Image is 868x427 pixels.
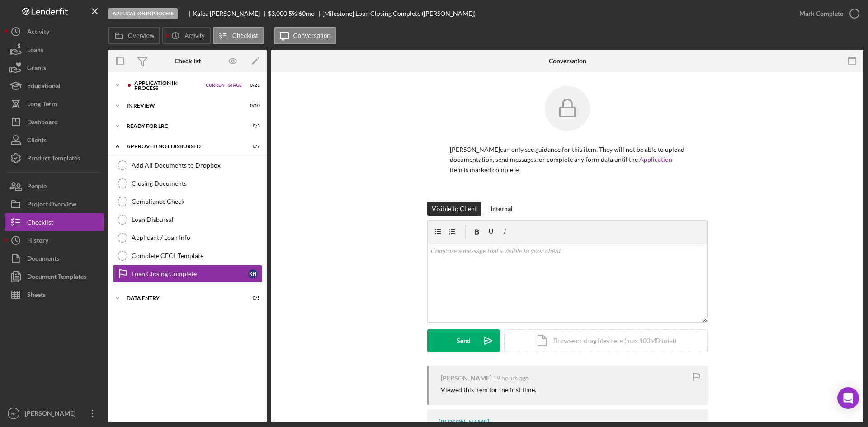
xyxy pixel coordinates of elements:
button: Internal [486,202,517,216]
button: Long-Term [5,95,104,113]
a: People [5,177,104,195]
p: [PERSON_NAME] can only see guidance for this item. They will not be able to upload documentation,... [450,145,685,175]
button: Document Templates [5,267,104,286]
div: Kalea [PERSON_NAME] [193,10,268,17]
div: 0 / 5 [244,296,260,301]
div: Loan Disbursal [132,216,262,223]
span: Current Stage [206,83,242,88]
div: 0 / 10 [244,103,260,108]
div: Add All Documents to Dropbox [132,162,262,169]
div: Data Entry [127,296,237,301]
button: Educational [5,77,104,95]
button: Checklist [213,27,264,44]
a: Loan Disbursal [113,211,262,229]
button: Conversation [274,27,337,44]
div: Viewed this item for the first time. [441,386,536,394]
div: People [27,177,47,197]
div: Project Overview [27,195,76,216]
button: Overview [108,27,160,44]
time: 2025-10-13 18:55 [493,375,529,382]
button: Mark Complete [790,5,863,23]
button: Visible to Client [427,202,481,216]
div: Visible to Client [432,202,477,216]
div: Clients [27,131,47,151]
div: Documents [27,249,59,270]
button: Grants [5,59,104,77]
button: Dashboard [5,113,104,131]
label: Conversation [293,32,331,39]
div: Checklist [27,213,53,234]
div: Loan Closing Complete [132,270,248,277]
div: Conversation [549,57,586,65]
div: Send [457,329,471,352]
label: Overview [128,32,154,39]
div: 0 / 21 [244,83,260,88]
div: Open Intercom Messenger [837,387,859,409]
a: Complete CECL Template [113,247,262,265]
div: Dashboard [27,113,58,133]
button: Documents [5,249,104,267]
div: In Review [127,103,237,108]
button: HZ[PERSON_NAME] [5,404,104,422]
div: History [27,231,48,252]
div: Ready for LRC [127,123,237,129]
button: Loans [5,41,104,59]
button: Clients [5,131,104,149]
a: Loan Closing CompleteKH [113,265,262,283]
a: Applicant / Loan Info [113,229,262,247]
div: Activity [27,23,49,43]
button: Checklist [5,213,104,231]
div: Internal [491,202,513,216]
div: Approved Not Disbursed [127,144,237,149]
button: Product Templates [5,149,104,167]
button: Send [427,329,500,352]
text: HZ [11,411,17,416]
div: K H [248,269,257,278]
div: Application In Process [134,80,201,91]
div: Closing Documents [132,180,262,187]
button: History [5,231,104,249]
div: 0 / 3 [244,123,260,129]
div: [PERSON_NAME] [441,375,491,382]
div: [Milestone] Loan Closing Complete ([PERSON_NAME]) [322,10,476,17]
a: Closing Documents [113,174,262,192]
div: [PERSON_NAME] [23,404,81,425]
label: Activity [184,32,204,39]
div: Checklist [175,57,201,65]
button: Project Overview [5,195,104,213]
div: 5 % [288,10,297,17]
button: Sheets [5,286,104,304]
div: Application In Process [108,8,178,19]
div: Document Templates [27,267,86,288]
div: 0 / 7 [244,144,260,149]
button: Activity [5,23,104,41]
span: $3,000 [268,9,287,17]
div: [PERSON_NAME] [439,418,489,426]
div: Loans [27,41,43,61]
div: Compliance Check [132,198,262,205]
div: Complete CECL Template [132,252,262,259]
div: 60 mo [298,10,315,17]
label: Checklist [232,32,258,39]
div: Sheets [27,286,46,306]
div: Applicant / Loan Info [132,234,262,241]
div: Product Templates [27,149,80,169]
div: Long-Term [27,95,57,115]
a: Application [639,155,672,163]
a: Add All Documents to Dropbox [113,156,262,174]
div: Grants [27,59,46,79]
div: Educational [27,77,61,97]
